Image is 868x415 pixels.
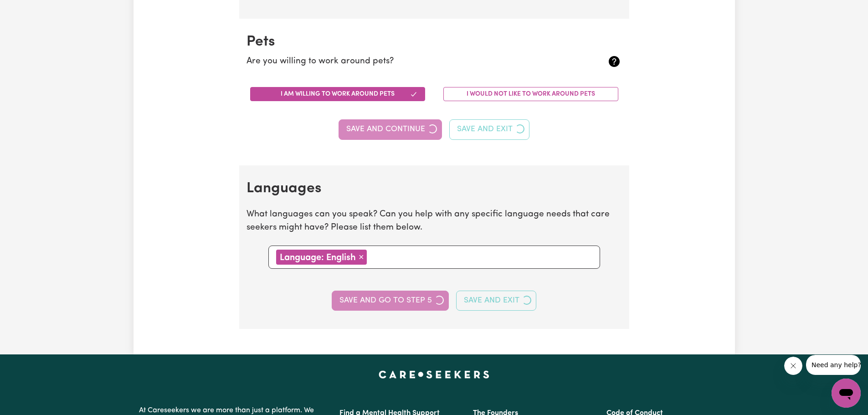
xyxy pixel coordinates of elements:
iframe: Close message [784,357,802,375]
span: × [359,252,364,262]
p: What languages can you speak? Can you help with any specific language needs that care seekers mig... [247,208,622,235]
div: Language: English [276,250,367,265]
span: Need any help? [5,6,55,14]
button: I am willing to work around pets [250,87,425,101]
p: Are you willing to work around pets? [247,55,560,68]
h2: Languages [247,180,622,197]
iframe: Message from company [806,355,861,375]
h2: Pets [247,33,622,51]
iframe: Button to launch messaging window [832,379,861,408]
button: I would not like to work around pets [443,87,618,101]
a: Careseekers home page [379,371,489,378]
button: Remove [356,250,367,264]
